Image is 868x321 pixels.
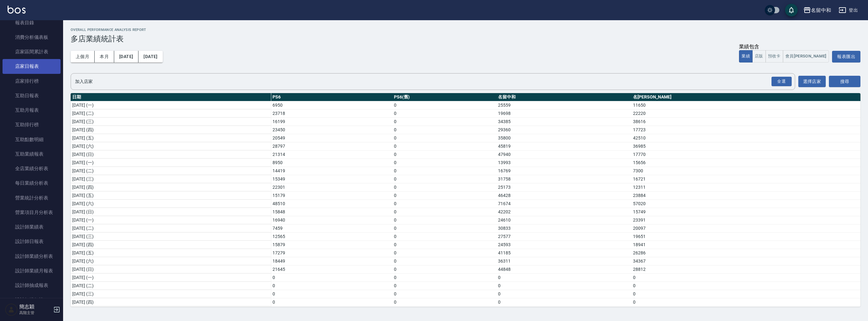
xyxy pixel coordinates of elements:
td: [DATE] (一) [71,273,271,282]
button: 搜尋 [829,76,860,87]
td: 28797 [271,142,392,150]
td: 0 [392,142,496,150]
td: 13993 [496,158,632,167]
td: 0 [392,175,496,183]
td: 45819 [496,142,632,150]
td: 71674 [496,199,632,208]
td: 23718 [271,109,392,117]
td: 41185 [496,249,632,257]
td: 0 [271,306,392,314]
td: 23884 [631,191,860,199]
a: 互助月報表 [3,103,61,117]
button: 會員[PERSON_NAME] [783,50,829,62]
td: 42202 [496,208,632,216]
div: 業績包含 [739,44,829,50]
td: 44848 [496,265,632,273]
td: 27577 [496,232,632,241]
td: 35800 [496,134,632,142]
input: 店家名稱 [73,76,783,87]
td: [DATE] (一) [71,158,271,167]
a: 營業項目月分析表 [3,205,61,220]
td: 17279 [271,249,392,257]
td: 42510 [631,134,860,142]
td: [DATE] (二) [71,224,271,232]
td: 0 [392,158,496,167]
a: 店家排行榜 [3,74,61,88]
td: 26286 [631,249,860,257]
td: 16721 [631,175,860,183]
td: 0 [392,306,496,314]
button: 上個月 [71,51,95,62]
a: 互助點數明細 [3,132,61,147]
td: 18941 [631,241,860,249]
td: 16940 [271,216,392,224]
a: 報表匯出 [832,53,860,59]
td: 0 [271,298,392,306]
td: [DATE] (四) [71,126,271,134]
td: [DATE] (四) [71,183,271,191]
td: 19651 [631,232,860,241]
a: 設計師業績月報表 [3,264,61,278]
td: 25559 [496,101,632,109]
button: 業績 [739,50,753,62]
td: 28812 [631,265,860,273]
td: 47940 [496,150,632,158]
td: 46428 [496,191,632,199]
td: [DATE] (日) [71,150,271,158]
a: 店家日報表 [3,59,61,74]
td: 0 [631,282,860,290]
td: 0 [392,224,496,232]
a: 設計師排行榜 [3,293,61,307]
th: 名[PERSON_NAME] [631,93,860,101]
td: 8950 [271,158,392,167]
button: [DATE] [114,51,138,62]
td: 29360 [496,126,632,134]
td: [DATE] (六) [71,142,271,150]
td: 30833 [496,224,632,232]
td: 0 [392,150,496,158]
td: 15656 [631,158,860,167]
td: 23391 [631,216,860,224]
td: 0 [496,273,632,282]
td: 23450 [271,126,392,134]
td: [DATE] (六) [71,257,271,265]
td: 17770 [631,150,860,158]
td: [DATE] (一) [71,216,271,224]
td: 0 [392,167,496,175]
a: 報表目錄 [3,15,61,30]
a: 消費分析儀表板 [3,30,61,45]
h3: 多店業績統計表 [71,34,860,43]
button: [DATE] [138,51,162,62]
img: Logo [8,6,26,14]
td: 0 [496,282,632,290]
td: [DATE] (三) [71,117,271,126]
td: 19698 [496,109,632,117]
td: 34385 [496,117,632,126]
td: 0 [392,117,496,126]
td: 18449 [271,257,392,265]
td: 20549 [271,134,392,142]
td: [DATE] (四) [71,241,271,249]
td: 0 [392,134,496,142]
td: 0 [271,273,392,282]
button: 登出 [836,4,860,16]
button: 店販 [752,50,766,62]
td: 0 [392,249,496,257]
td: 0 [392,109,496,117]
button: Open [770,75,793,88]
th: PS6 [271,93,392,101]
td: [DATE] (日) [71,265,271,273]
button: 名留中和 [801,4,834,17]
td: 22301 [271,183,392,191]
td: [DATE] (二) [71,109,271,117]
td: 36311 [496,257,632,265]
button: 預收卡 [765,50,783,62]
td: 31758 [496,175,632,183]
td: 20097 [631,224,860,232]
td: 0 [392,208,496,216]
td: [DATE] (三) [71,290,271,298]
td: [DATE] (三) [71,175,271,183]
td: 15349 [271,175,392,183]
td: 0 [392,282,496,290]
td: 16199 [271,117,392,126]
